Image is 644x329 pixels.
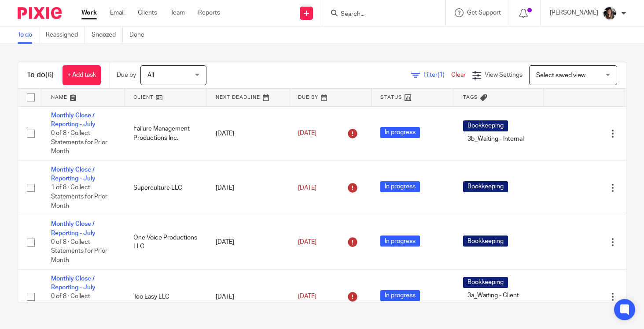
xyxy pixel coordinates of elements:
[467,10,501,16] span: Get Support
[81,8,97,17] a: Work
[51,293,107,318] span: 0 of 8 · Collect Statements for Prior Month
[550,8,598,17] p: [PERSON_NAME]
[117,71,136,79] p: Due by
[298,130,316,136] span: [DATE]
[207,161,289,215] td: [DATE]
[463,95,478,100] span: Tags
[63,65,101,85] a: + Add task
[463,181,508,192] span: Bookkeeping
[138,8,157,17] a: Clients
[51,276,96,291] a: Monthly Close / Reporting - July
[125,161,207,215] td: Superculture LLC
[170,8,185,17] a: Team
[27,71,54,80] h1: To do
[51,130,107,154] span: 0 of 8 · Collect Statements for Prior Month
[463,120,508,131] span: Bookkeeping
[198,8,220,17] a: Reports
[463,134,528,145] span: 3b_Waiting - Internal
[45,71,54,79] span: (6)
[125,269,207,324] td: Too Easy LLC
[380,181,420,192] span: In progress
[125,215,207,269] td: One Voice Productions LLC
[485,72,523,78] span: View Settings
[298,185,316,191] span: [DATE]
[46,26,85,44] a: Reassigned
[340,11,419,19] input: Search
[147,72,154,79] span: All
[51,221,96,236] a: Monthly Close / Reporting - July
[463,277,508,288] span: Bookkeeping
[51,185,107,209] span: 1 of 8 · Collect Statements for Prior Month
[536,72,585,79] span: Select saved view
[380,290,420,301] span: In progress
[423,72,451,78] span: Filter
[463,236,508,247] span: Bookkeeping
[451,72,466,78] a: Clear
[298,239,316,245] span: [DATE]
[125,106,207,161] td: Failure Management Productions Inc.
[110,8,125,17] a: Email
[51,167,96,182] a: Monthly Close / Reporting - July
[380,236,420,247] span: In progress
[438,72,445,78] span: (1)
[51,112,96,127] a: Monthly Close / Reporting - July
[129,26,151,44] a: Done
[18,26,39,44] a: To do
[51,239,107,263] span: 0 of 8 · Collect Statements for Prior Month
[298,294,316,300] span: [DATE]
[207,106,289,161] td: [DATE]
[18,7,62,19] img: Pixie
[207,269,289,324] td: [DATE]
[380,127,420,138] span: In progress
[92,26,123,44] a: Snoozed
[603,6,617,20] img: IMG_2906.JPEG
[463,290,523,301] span: 3a_Waiting - Client
[207,215,289,269] td: [DATE]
